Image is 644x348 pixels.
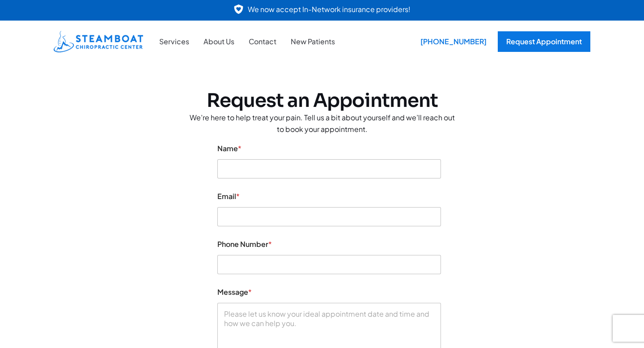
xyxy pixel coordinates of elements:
a: Contact [241,36,284,47]
a: About Us [196,36,241,47]
a: Services [152,36,196,47]
label: Email [217,192,441,200]
label: Phone Number [217,240,441,248]
p: We’re here to help treat your pain. Tell us a bit about yourself and we’ll reach out to book your... [188,112,456,135]
img: Steamboat Chiropractic Center [54,31,143,52]
nav: Site Navigation [152,36,342,47]
h2: Request an Appointment [188,89,456,112]
label: Name [217,144,441,153]
label: Message [217,288,441,296]
div: [PHONE_NUMBER] [414,31,493,52]
a: New Patients [284,36,342,47]
a: [PHONE_NUMBER] [414,31,489,52]
a: Request Appointment [498,31,590,52]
